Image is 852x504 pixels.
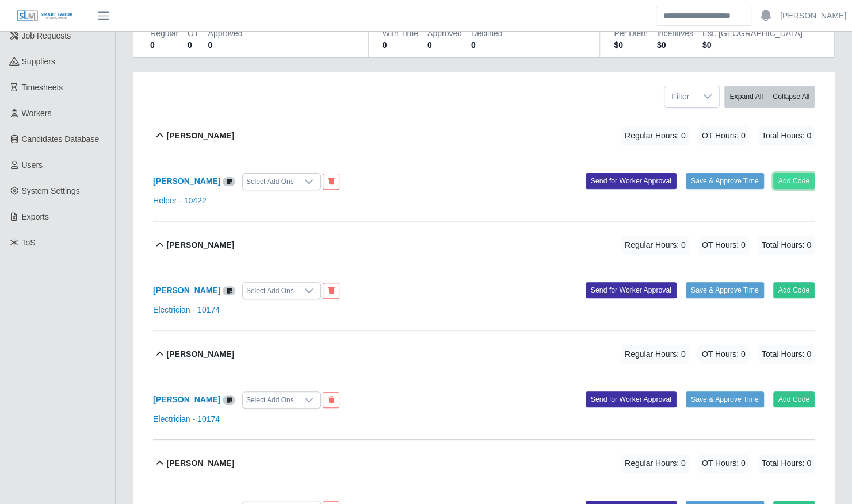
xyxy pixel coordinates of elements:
a: [PERSON_NAME] [153,286,220,295]
button: Add Code [773,173,815,189]
dt: Approved [208,28,242,39]
img: SLM Logo [16,10,74,22]
dd: 0 [188,39,198,51]
span: Candidates Database [22,134,100,144]
button: Send for Worker Approval [586,391,677,407]
dd: 0 [471,39,502,51]
dd: 0 [150,39,178,51]
span: Total Hours: 0 [758,345,815,364]
span: Exports [22,212,49,221]
span: OT Hours: 0 [698,126,749,145]
button: [PERSON_NAME] Regular Hours: 0 OT Hours: 0 Total Hours: 0 [153,331,815,378]
button: End Worker & Remove from the Timesheet [323,392,339,408]
span: Regular Hours: 0 [621,454,689,473]
span: Timesheets [22,83,63,92]
a: [PERSON_NAME] [153,395,220,404]
a: Helper - 10422 [153,196,207,205]
button: [PERSON_NAME] Regular Hours: 0 OT Hours: 0 Total Hours: 0 [153,113,815,159]
span: Suppliers [22,57,55,66]
button: End Worker & Remove from the Timesheet [323,174,339,190]
button: Add Code [773,391,815,407]
dd: 0 [383,39,418,51]
a: Electrician - 10174 [153,414,220,424]
span: Total Hours: 0 [758,126,815,145]
span: OT Hours: 0 [698,236,749,255]
dt: OT [188,28,198,39]
dd: 0 [208,39,242,51]
div: bulk actions [724,86,815,108]
a: View/Edit Notes [223,286,235,295]
a: View/Edit Notes [223,176,235,186]
dt: Declined [471,28,502,39]
a: Electrician - 10174 [153,305,220,314]
button: [PERSON_NAME] Regular Hours: 0 OT Hours: 0 Total Hours: 0 [153,222,815,268]
span: OT Hours: 0 [698,454,749,473]
b: [PERSON_NAME] [167,130,234,142]
dd: 0 [427,39,462,51]
span: Workers [22,109,52,118]
b: [PERSON_NAME] [167,457,234,470]
div: Select Add Ons [243,174,297,190]
span: Job Requests [22,31,71,40]
div: Select Add Ons [243,392,297,408]
button: Add Code [773,282,815,298]
span: System Settings [22,186,80,195]
button: Send for Worker Approval [586,282,677,298]
span: Regular Hours: 0 [621,345,689,364]
a: View/Edit Notes [223,395,235,404]
button: Save & Approve Time [686,391,764,407]
dt: Regular [150,28,178,39]
div: Select Add Ons [243,283,297,299]
b: [PERSON_NAME] [167,239,234,251]
span: Total Hours: 0 [758,454,815,473]
a: [PERSON_NAME] [153,176,220,186]
span: ToS [22,238,36,247]
span: Users [22,160,43,170]
dt: Incentives [657,28,693,39]
button: Expand All [724,86,768,108]
button: [PERSON_NAME] Regular Hours: 0 OT Hours: 0 Total Hours: 0 [153,440,815,487]
dt: With Time [383,28,418,39]
b: [PERSON_NAME] [167,348,234,360]
span: Filter [664,86,696,107]
button: Collapse All [767,86,815,108]
span: Regular Hours: 0 [621,236,689,255]
button: Save & Approve Time [686,173,764,189]
span: Regular Hours: 0 [621,126,689,145]
dd: $0 [657,39,693,51]
span: Total Hours: 0 [758,236,815,255]
button: Send for Worker Approval [586,173,677,189]
dt: Approved [427,28,462,39]
dt: Est. [GEOGRAPHIC_DATA] [702,28,803,39]
input: Search [656,6,751,26]
a: [PERSON_NAME] [780,10,846,22]
button: Save & Approve Time [686,282,764,298]
span: OT Hours: 0 [698,345,749,364]
button: End Worker & Remove from the Timesheet [323,283,339,299]
dt: Per Diem [614,28,647,39]
dd: $0 [702,39,803,51]
dd: $0 [614,39,647,51]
